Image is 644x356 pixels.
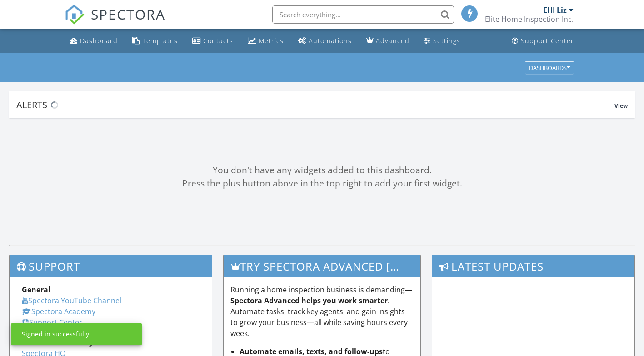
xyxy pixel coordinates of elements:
[10,255,212,277] h3: Support
[142,36,178,45] div: Templates
[22,330,91,339] div: Signed in successfully.
[22,317,82,327] a: Support Center
[508,33,578,50] a: Support Center
[614,102,628,110] span: View
[272,5,454,24] input: Search everything...
[129,33,181,50] a: Templates
[22,285,50,295] strong: General
[376,36,409,45] div: Advanced
[16,99,614,111] div: Alerts
[529,65,570,71] div: Dashboards
[203,36,233,45] div: Contacts
[230,284,414,339] p: Running a home inspection business is demanding— . Automate tasks, track key agents, and gain ins...
[244,33,287,50] a: Metrics
[525,61,574,74] button: Dashboards
[189,33,237,50] a: Contacts
[22,306,95,316] a: Spectora Academy
[9,177,635,190] div: Press the plus button above in the top right to add your first widget.
[230,296,388,306] strong: Spectora Advanced helps you work smarter
[65,5,85,25] img: The Best Home Inspection Software - Spectora
[432,255,634,277] h3: Latest Updates
[295,33,355,50] a: Automations (Basic)
[65,12,165,31] a: SPECTORA
[485,15,574,24] div: Elite Home Inspection Inc.
[363,33,413,50] a: Advanced
[224,255,420,277] h3: Try spectora advanced [DATE]
[80,36,118,45] div: Dashboard
[309,36,352,45] div: Automations
[521,36,574,45] div: Support Center
[91,5,165,24] span: SPECTORA
[420,33,464,50] a: Settings
[9,164,635,177] div: You don't have any widgets added to this dashboard.
[22,296,121,306] a: Spectora YouTube Channel
[66,33,121,50] a: Dashboard
[259,36,284,45] div: Metrics
[543,5,567,15] div: EHI Liz
[433,36,460,45] div: Settings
